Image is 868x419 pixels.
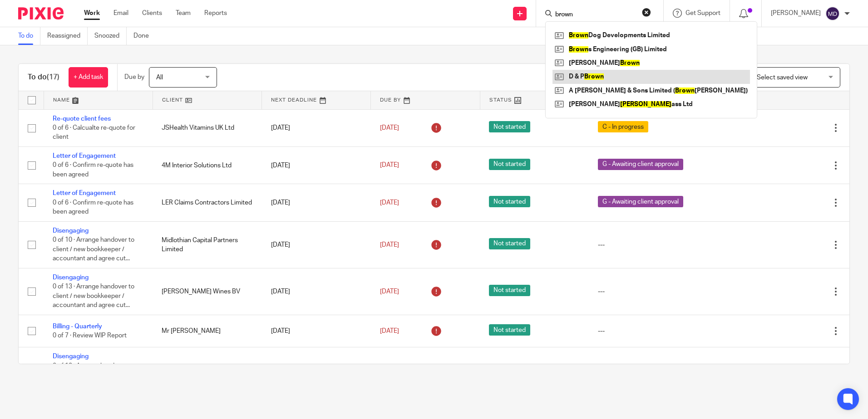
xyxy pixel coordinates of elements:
[53,363,134,388] span: 0 of 13 · Arrange handover to client / new bookkeeper / accountant and agree cut...
[124,73,144,82] p: Due by
[771,9,821,18] p: [PERSON_NAME]
[380,242,399,248] span: [DATE]
[53,237,134,262] span: 0 of 10 · Arrange handover to client / new bookkeeper / accountant and agree cut...
[113,9,128,18] a: Email
[53,228,89,234] a: Disengaging
[153,268,261,315] td: [PERSON_NAME] Wines BV
[642,8,651,17] button: Clear
[53,153,116,159] a: Letter of Engagement
[489,238,530,249] span: Not started
[47,73,59,81] span: (17)
[53,353,89,360] a: Disengaging
[380,288,399,295] span: [DATE]
[153,347,261,394] td: Midas Scaffolding Ltd
[18,7,64,19] img: Pixie
[262,268,371,315] td: [DATE]
[757,74,808,81] span: Select saved view
[262,109,371,146] td: [DATE]
[28,73,59,82] h1: To do
[598,326,731,336] div: ---
[176,9,191,18] a: Team
[489,196,530,207] span: Not started
[598,240,731,249] div: ---
[69,67,108,88] a: + Add task
[133,27,156,45] a: Done
[156,74,163,81] span: All
[53,284,134,309] span: 0 of 13 · Arrange handover to client / new bookkeeper / accountant and agree cut...
[262,221,371,268] td: [DATE]
[153,146,261,184] td: 4M Interior Solutions Ltd
[598,159,683,170] span: G - Awaiting client approval
[153,221,261,268] td: Midlothian Capital Partners Limited
[94,27,127,45] a: Snoozed
[262,315,371,347] td: [DATE]
[489,159,530,170] span: Not started
[18,27,40,45] a: To do
[598,196,683,207] span: G - Awaiting client approval
[489,121,530,132] span: Not started
[53,162,133,178] span: 0 of 6 · Confirm re-quote has been agreed
[686,10,720,16] span: Get Support
[153,315,261,347] td: Mr [PERSON_NAME]
[53,323,102,330] a: Billing - Quarterly
[53,200,133,215] span: 0 of 6 · Confirm re-quote has been agreed
[53,190,116,196] a: Letter of Engagement
[53,274,89,281] a: Disengaging
[153,109,261,146] td: JSHealth Vitamins UK Ltd
[598,287,731,296] div: ---
[53,116,111,122] a: Re-quote client fees
[380,200,399,206] span: [DATE]
[489,285,530,296] span: Not started
[380,125,399,131] span: [DATE]
[598,121,648,132] span: C - In progress
[825,6,840,21] img: svg%3E
[380,162,399,169] span: [DATE]
[489,324,530,336] span: Not started
[153,184,261,221] td: LER Claims Contractors Limited
[204,9,227,18] a: Reports
[262,347,371,394] td: [DATE]
[53,125,135,141] span: 0 of 6 · Calcualte re-quote for client
[142,9,162,18] a: Clients
[47,27,88,45] a: Reassigned
[84,9,100,18] a: Work
[53,332,127,339] span: 0 of 7 · Review WIP Report
[262,184,371,221] td: [DATE]
[380,328,399,334] span: [DATE]
[262,146,371,184] td: [DATE]
[554,11,636,19] input: Search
